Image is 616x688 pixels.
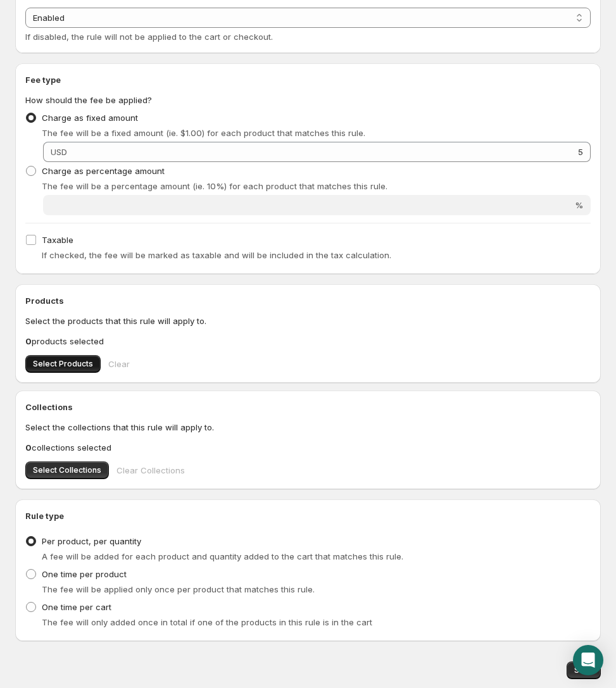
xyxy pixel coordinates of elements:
[42,235,73,245] span: Taxable
[25,461,109,479] button: Select Collections
[42,128,365,138] span: The fee will be a fixed amount (ie. $1.00) for each product that matches this rule.
[25,335,591,347] p: products selected
[42,113,138,123] span: Charge as fixed amount
[25,315,591,327] p: Select the products that this rule will apply to.
[25,441,591,454] p: collections selected
[51,147,67,157] span: USD
[573,645,603,675] div: Open Intercom Messenger
[42,617,372,627] span: The fee will only added once in total if one of the products in this rule is in the cart
[25,336,32,346] b: 0
[575,200,583,210] span: %
[567,661,601,679] button: Save
[25,421,591,434] p: Select the collections that this rule will apply to.
[25,442,32,453] b: 0
[42,250,391,260] span: If checked, the fee will be marked as taxable and will be included in the tax calculation.
[25,294,591,307] h2: Products
[33,359,93,369] span: Select Products
[25,510,591,522] h2: Rule type
[42,536,141,546] span: Per product, per quantity
[42,180,591,192] p: The fee will be a percentage amount (ie. 10%) for each product that matches this rule.
[33,465,101,475] span: Select Collections
[25,73,591,86] h2: Fee type
[42,166,165,176] span: Charge as percentage amount
[25,401,591,413] h2: Collections
[42,602,111,612] span: One time per cart
[25,95,152,105] span: How should the fee be applied?
[42,584,315,594] span: The fee will be applied only once per product that matches this rule.
[25,32,273,42] span: If disabled, the rule will not be applied to the cart or checkout.
[42,569,127,579] span: One time per product
[42,551,403,561] span: A fee will be added for each product and quantity added to the cart that matches this rule.
[25,355,101,373] button: Select Products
